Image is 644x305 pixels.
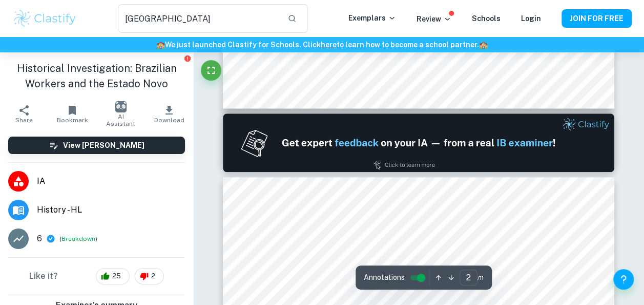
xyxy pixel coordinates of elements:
span: History - HL [37,204,185,216]
h1: Historical Investigation: Brazilian Workers and the Estado Novo [8,61,185,91]
span: AI Assistant [103,113,139,127]
a: here [321,41,337,49]
div: 25 [96,268,130,284]
button: Bookmark [48,100,96,128]
span: 🏫 [479,41,488,49]
span: IA [37,175,185,187]
img: Ad [223,113,614,172]
button: View [PERSON_NAME] [8,137,185,154]
span: ( ) [59,234,97,244]
div: 2 [135,268,164,284]
span: 25 [107,271,127,281]
span: Share [15,117,33,124]
h6: View [PERSON_NAME] [63,140,144,151]
h6: Like it? [29,270,58,282]
button: JOIN FOR FREE [562,9,632,28]
img: AI Assistant [115,101,127,112]
p: Exemplars [348,12,396,24]
button: Download [145,100,193,128]
a: Schools [472,14,501,23]
span: 🏫 [156,41,165,49]
span: Bookmark [57,117,88,124]
p: Review [417,13,451,25]
button: Breakdown [61,234,95,243]
span: 2 [146,271,161,281]
span: Download [154,117,184,124]
span: / 11 [477,273,484,282]
p: 6 [37,233,42,245]
button: Report issue [183,54,191,62]
button: AI Assistant [97,100,145,128]
h6: We just launched Clastify for Schools. Click to learn how to become a school partner. [2,39,642,50]
button: Fullscreen [201,60,221,81]
span: Annotations [364,272,405,283]
input: Search for any exemplars... [118,4,279,33]
button: Help and Feedback [613,269,634,290]
a: Login [521,14,541,23]
img: Clastify logo [12,8,77,29]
